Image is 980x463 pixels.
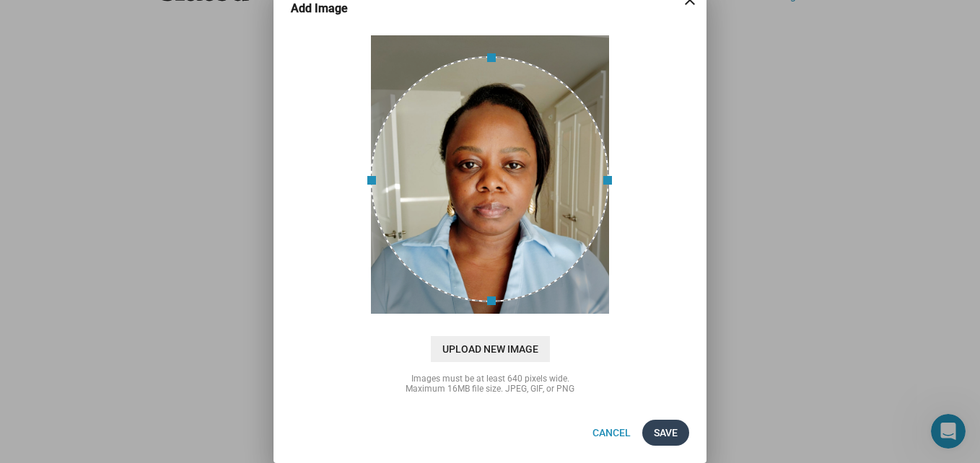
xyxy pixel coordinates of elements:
span: Save [654,420,678,446]
div: Images must be at least 640 pixels wide. Maximum 16MB file size. JPEG, GIF, or PNG [346,374,634,394]
span: Cancel [592,420,631,446]
h3: Add Image [291,1,368,16]
img: EFBkxwAAAAZJREFUAwBQegL6S1fwygAAAABJRU5ErkJggg== [370,35,609,314]
button: Cancel [581,420,642,446]
span: Upload New Image [431,336,550,362]
button: Save [642,420,689,446]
